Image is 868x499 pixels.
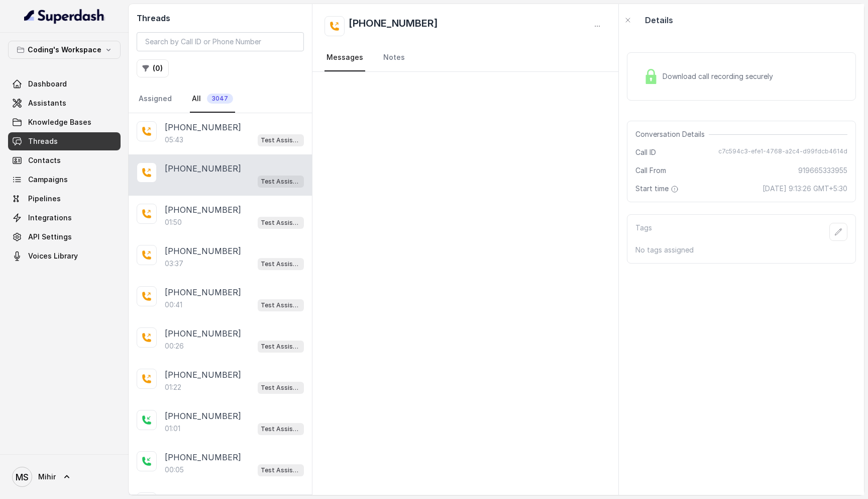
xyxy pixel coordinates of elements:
a: Mihir [8,463,121,491]
h2: Threads [137,12,304,24]
span: Dashboard [28,79,67,89]
button: Coding's Workspace [8,41,121,59]
input: Search by Call ID or Phone Number [137,32,304,51]
a: All3047 [190,86,235,113]
span: Download call recording securely [663,71,777,81]
p: [PHONE_NUMBER] [165,451,241,463]
p: Test Assistant-3 [261,424,301,434]
p: Coding's Workspace [28,44,101,56]
p: Test Assistant-3 [261,135,301,145]
text: MS [16,472,29,482]
p: Test Assistant-3 [261,342,301,352]
span: Threads [28,136,58,146]
span: API Settings [28,232,72,242]
p: [PHONE_NUMBER] [165,204,241,216]
span: Call ID [635,147,656,157]
span: Conversation Details [635,129,709,139]
span: c7c594c3-efe1-4768-a2c4-d99fdcb4614d [718,147,847,157]
a: API Settings [8,228,121,246]
p: 01:50 [165,217,182,227]
p: 03:37 [165,259,183,269]
a: Campaigns [8,171,121,189]
a: Assigned [137,86,174,113]
nav: Tabs [324,44,606,71]
a: Contacts [8,151,121,170]
span: 919665333955 [798,165,847,176]
a: Messages [324,44,365,71]
p: Test Assistant-3 [261,300,301,310]
span: Knowledge Bases [28,117,91,127]
p: 01:01 [165,424,180,434]
span: Assistants [28,98,66,108]
p: 00:26 [165,341,184,351]
span: [DATE] 9:13:26 GMT+5:30 [763,184,847,194]
span: 3047 [207,94,233,104]
a: Pipelines [8,190,121,208]
p: 00:05 [165,465,184,475]
p: [PHONE_NUMBER] [165,121,241,133]
p: 00:41 [165,300,182,310]
span: Voices Library [28,251,78,261]
p: Tags [635,223,652,241]
p: [PHONE_NUMBER] [165,286,241,298]
a: Voices Library [8,247,121,265]
span: Campaigns [28,175,68,185]
span: Pipelines [28,194,61,204]
a: Threads [8,132,121,150]
a: Notes [381,44,407,71]
p: Test Assistant-3 [261,465,301,475]
span: Mihir [38,472,56,482]
p: No tags assigned [635,245,847,255]
p: Details [645,14,673,26]
p: Test Assistant-3 [261,218,301,228]
p: [PHONE_NUMBER] [165,327,241,340]
p: Test Assistant-3 [261,177,301,187]
p: 01:22 [165,382,181,392]
a: Knowledge Bases [8,113,121,131]
nav: Tabs [137,86,304,113]
span: Start time [635,184,681,194]
button: (0) [137,59,169,77]
p: [PHONE_NUMBER] [165,410,241,422]
span: Contacts [28,155,61,165]
span: Call From [635,165,666,176]
p: 05:43 [165,135,183,145]
span: Integrations [28,213,72,223]
h2: [PHONE_NUMBER] [349,16,438,36]
p: [PHONE_NUMBER] [165,245,241,257]
a: Assistants [8,94,121,112]
p: [PHONE_NUMBER] [165,162,241,175]
p: Test Assistant-3 [261,383,301,393]
img: light.svg [24,8,105,24]
p: Test Assistant- 2 [261,259,301,269]
a: Integrations [8,209,121,227]
a: Dashboard [8,75,121,93]
img: Lock Icon [643,69,659,84]
p: [PHONE_NUMBER] [165,369,241,381]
